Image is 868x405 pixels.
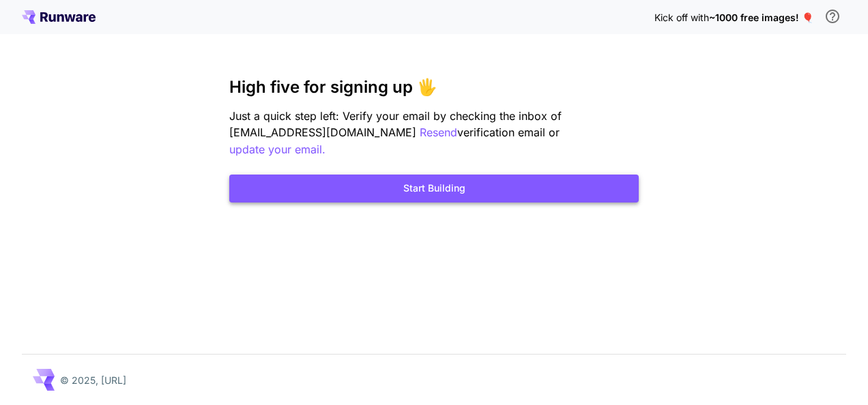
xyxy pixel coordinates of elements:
[420,124,457,141] button: Resend
[60,373,126,387] p: © 2025, [URL]
[709,12,813,23] span: ~1000 free images! 🎈
[229,109,562,139] span: Just a quick step left: Verify your email by checking the inbox of [EMAIL_ADDRESS][DOMAIN_NAME]
[457,125,560,139] span: verification email or
[819,3,846,30] button: In order to qualify for free credit, you need to sign up with a business email address and click ...
[229,78,639,97] h3: High five for signing up 🖐️
[654,12,709,23] span: Kick off with
[229,175,639,202] button: Start Building
[229,141,325,158] button: update your email.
